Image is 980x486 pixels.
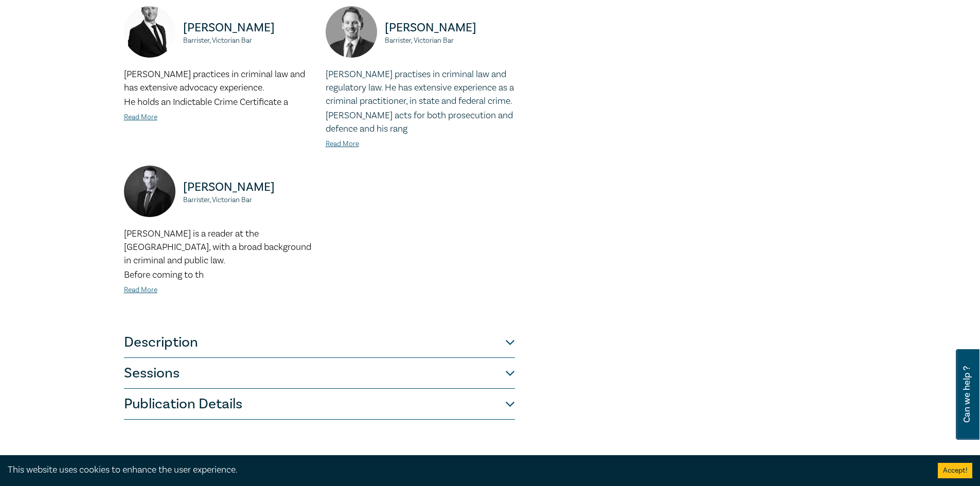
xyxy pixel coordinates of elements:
[326,6,377,58] img: https://s3.ap-southeast-2.amazonaws.com/leo-cussen-store-production-content/Contacts/Erik%20Dober...
[124,327,515,358] button: Description
[183,37,313,44] small: Barrister, Victorian Bar
[938,463,972,478] button: Accept cookies
[124,228,311,266] span: [PERSON_NAME] is a reader at the [GEOGRAPHIC_DATA], with a broad background in criminal and publi...
[962,355,972,434] span: Can we help ?
[385,20,515,36] p: [PERSON_NAME]
[326,109,515,136] p: [PERSON_NAME] acts for both prosecution and defence and his rang
[124,389,515,420] button: Publication Details
[124,113,157,122] a: Read More
[124,358,515,389] button: Sessions
[183,179,313,195] p: [PERSON_NAME]
[326,139,359,149] a: Read More
[183,20,313,36] p: [PERSON_NAME]
[124,68,305,94] span: [PERSON_NAME] practices in criminal law and has extensive advocacy experience.
[183,196,313,204] small: Barrister, Victorian Bar
[8,463,922,477] div: This website uses cookies to enhance the user experience.
[124,6,175,58] img: https://s3.ap-southeast-2.amazonaws.com/leo-cussen-store-production-content/Contacts/Chris%20Hoop...
[124,166,175,217] img: https://s3.ap-southeast-2.amazonaws.com/leo-cussen-store-production-content/Contacts/Louis%20Andr...
[124,269,204,281] span: Before coming to th
[124,96,288,108] span: He holds an Indictable Crime Certificate a
[385,37,515,44] small: Barrister, Victorian Bar
[124,285,157,295] a: Read More
[326,68,515,108] p: [PERSON_NAME] practises in criminal law and regulatory law. He has extensive experience as a crim...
